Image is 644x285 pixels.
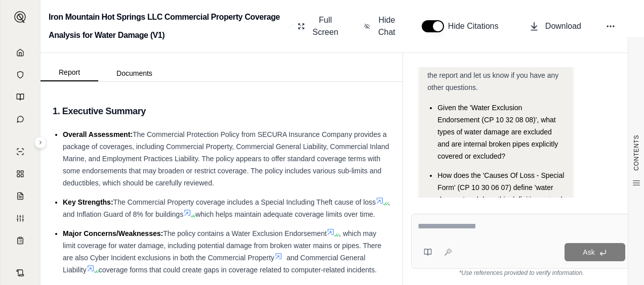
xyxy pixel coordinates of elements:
[7,141,34,162] a: Single Policy
[99,266,377,274] span: coverage forms that could create gaps in coverage related to computer-related incidents.
[437,171,564,240] span: How does the 'Causes Of Loss - Special Form' (CP 10 30 06 07) define 'water damage' and does this...
[7,164,34,184] a: Policy Comparisons
[63,229,381,262] span: , which may limit coverage for water damage, including potential damage from broken water mains o...
[7,208,34,228] a: Custom Report
[98,65,171,81] button: Documents
[195,210,375,218] span: which helps maintain adequate coverage limits over time.
[7,186,34,206] a: Claim Coverage
[376,14,397,38] span: Hide Chat
[41,64,98,81] button: Report
[311,14,340,38] span: Full Screen
[7,87,34,107] a: Prompt Library
[34,136,47,149] button: Expand sidebar
[525,16,585,36] button: Download
[632,135,640,171] span: CONTENTS
[53,102,390,120] h3: 1. Executive Summary
[294,10,344,42] button: Full Screen
[7,65,34,85] a: Documents Vault
[10,7,30,27] button: Expand sidebar
[545,20,581,32] span: Download
[583,248,594,256] span: Ask
[7,109,34,129] a: Chat
[7,230,34,251] a: Coverage Table
[14,11,26,23] img: Expand sidebar
[360,10,401,42] button: Hide Chat
[49,8,285,44] h2: Iron Mountain Hot Springs LLC Commercial Property Coverage Analysis for Water Damage (V1)
[113,198,376,206] span: The Commercial Property coverage includes a Special Including Theft cause of loss
[7,42,34,63] a: Home
[7,263,34,283] a: Contract Analysis
[63,198,113,206] span: Key Strengths:
[63,130,133,138] span: Overall Assessment:
[437,104,558,160] span: Given the 'Water Exclusion Endorsement (CP 10 32 08 08)', what types of water damage are excluded...
[63,229,163,238] span: Major Concerns/Weaknesses:
[63,130,389,187] span: The Commercial Protection Policy from SECURA Insurance Company provides a package of coverages, i...
[163,229,327,238] span: The policy contains a Water Exclusion Endorsement
[565,243,625,261] button: Ask
[448,20,505,32] span: Hide Citations
[411,269,632,277] div: *Use references provided to verify information.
